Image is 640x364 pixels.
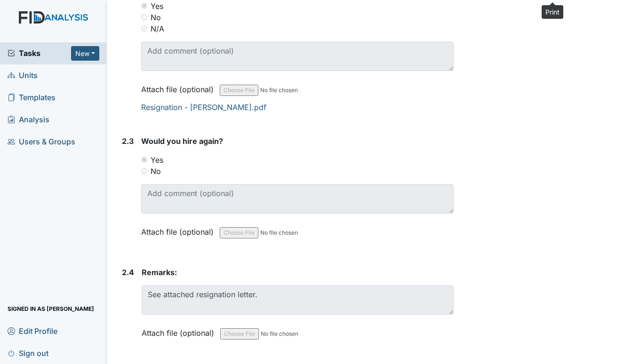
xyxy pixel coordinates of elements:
[141,3,147,9] input: Yes
[142,322,218,339] label: Attach file (optional)
[141,221,217,237] label: Attach file (optional)
[8,47,71,59] a: Tasks
[151,0,163,12] label: Yes
[141,25,147,32] input: N/A
[141,14,147,20] input: No
[151,23,164,34] label: N/A
[141,136,223,146] span: Would you hire again?
[8,324,57,338] span: Edit Profile
[151,154,163,166] label: Yes
[142,268,177,277] span: Remarks:
[151,12,161,23] label: No
[8,301,94,316] span: Signed in as [PERSON_NAME]
[141,103,266,112] a: Resignation - [PERSON_NAME].pdf
[122,267,134,278] label: 2.4
[142,285,454,315] textarea: See attached resignation letter.
[8,90,56,105] span: Templates
[122,135,134,147] label: 2.3
[141,79,217,95] label: Attach file (optional)
[141,157,147,163] input: Yes
[8,68,38,83] span: Units
[8,112,49,127] span: Analysis
[8,135,75,149] span: Users & Groups
[542,5,563,19] div: Print
[8,346,48,360] span: Sign out
[151,166,161,177] label: No
[141,168,147,174] input: No
[71,46,99,61] button: New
